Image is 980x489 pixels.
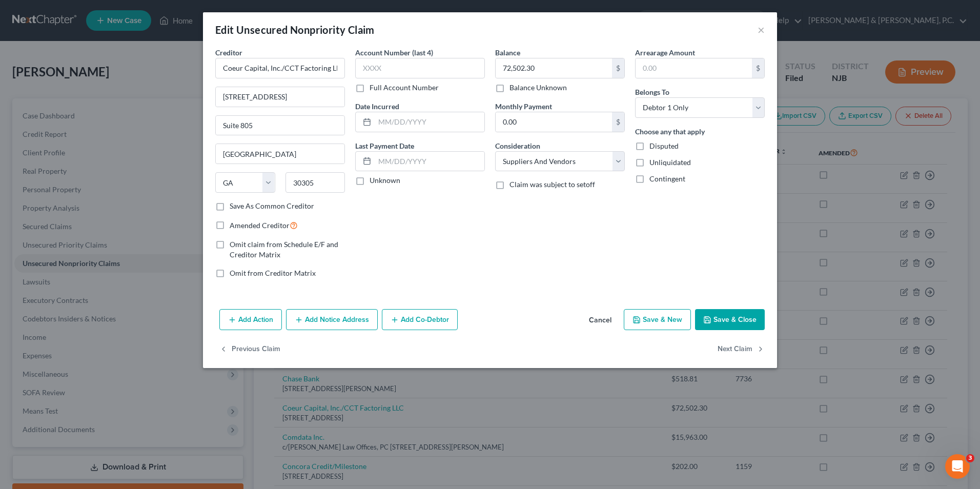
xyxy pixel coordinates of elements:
input: Enter zip... [285,172,345,193]
label: Last Payment Date [355,140,414,151]
button: Add Notice Address [286,309,378,331]
span: Belongs To [635,88,669,96]
label: Balance Unknown [509,83,567,93]
input: Search creditor by name... [215,58,345,78]
span: Contingent [649,174,685,183]
span: Omit from Creditor Matrix [230,269,316,277]
input: XXXX [355,58,485,78]
div: $ [612,58,624,78]
button: × [758,24,765,36]
label: Full Account Number [370,83,439,93]
span: Unliquidated [649,158,691,167]
label: Arrearage Amount [635,47,695,58]
input: Enter address... [216,87,344,107]
input: 0.00 [636,58,752,78]
span: Omit claim from Schedule E/F and Creditor Matrix [230,240,338,259]
input: Enter city... [216,144,344,164]
div: Edit Unsecured Nonpriority Claim [215,23,375,37]
span: Creditor [215,48,242,57]
input: MM/DD/YYYY [375,152,484,171]
label: Account Number (last 4) [355,47,433,58]
button: Previous Claim [219,338,280,360]
label: Balance [495,47,520,58]
label: Save As Common Creditor [230,201,314,211]
iframe: Intercom live chat [945,454,970,479]
div: $ [752,58,764,78]
button: Add Action [219,309,282,331]
button: Add Co-Debtor [382,309,458,331]
span: Claim was subject to setoff [509,180,595,189]
span: 3 [966,454,974,462]
input: Apt, Suite, etc... [216,116,344,135]
div: $ [612,112,624,132]
label: Unknown [370,175,400,186]
input: 0.00 [496,58,612,78]
span: Amended Creditor [230,221,290,230]
button: Save & Close [695,309,765,331]
span: Disputed [649,141,679,150]
button: Save & New [624,309,691,331]
button: Next Claim [718,338,765,360]
input: MM/DD/YYYY [375,112,484,132]
label: Date Incurred [355,101,399,112]
label: Monthly Payment [495,101,552,112]
label: Consideration [495,140,540,151]
input: 0.00 [496,112,612,132]
label: Choose any that apply [635,126,705,137]
button: Cancel [581,310,620,331]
